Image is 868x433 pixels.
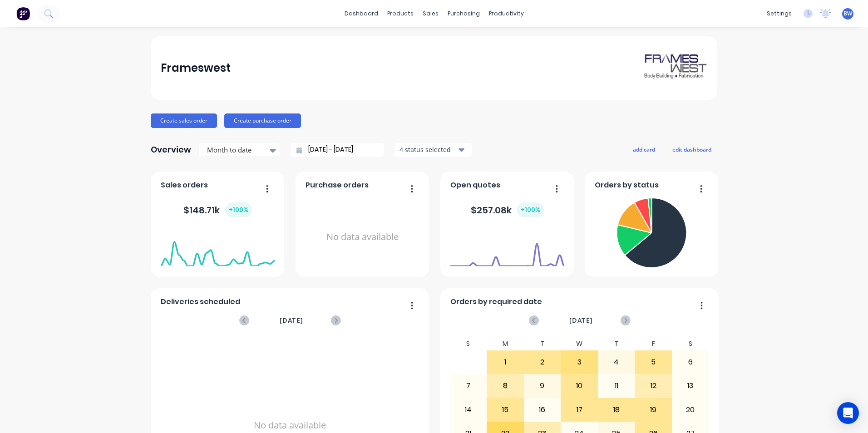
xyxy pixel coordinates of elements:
[487,399,523,421] div: 15
[561,374,597,397] div: 10
[635,351,671,374] div: 5
[418,7,443,20] div: sales
[672,337,709,350] div: S
[524,399,561,421] div: 16
[450,337,487,350] div: S
[443,7,484,20] div: purchasing
[666,143,717,155] button: edit dashboard
[598,399,635,421] div: 18
[224,113,301,128] button: Create purchase order
[161,59,231,77] div: Frameswest
[487,337,524,350] div: M
[450,399,487,421] div: 14
[635,337,672,350] div: F
[225,202,252,217] div: + 100 %
[762,7,796,20] div: settings
[644,52,707,84] img: Frameswest
[450,374,487,397] div: 7
[635,374,671,397] div: 12
[161,296,240,307] span: Deliveries scheduled
[524,374,561,397] div: 9
[161,180,208,191] span: Sales orders
[561,399,597,421] div: 17
[837,402,859,424] div: Open Intercom Messenger
[306,180,369,191] span: Purchase orders
[484,7,528,20] div: productivity
[598,351,635,374] div: 4
[151,113,217,128] button: Create sales order
[595,180,659,191] span: Orders by status
[151,141,191,159] div: Overview
[487,374,523,397] div: 8
[598,374,635,397] div: 11
[561,351,597,374] div: 3
[306,194,419,280] div: No data available
[183,202,252,217] div: $ 148.71k
[340,7,383,20] a: dashboard
[450,296,542,307] span: Orders by required date
[471,202,544,217] div: $ 257.08k
[598,337,635,350] div: T
[524,337,561,350] div: T
[672,399,709,421] div: 20
[280,315,303,325] span: [DATE]
[672,351,709,374] div: 6
[399,145,457,154] div: 4 status selected
[569,315,593,325] span: [DATE]
[561,337,598,350] div: W
[627,143,661,155] button: add card
[395,143,472,157] button: 4 status selected
[487,351,523,374] div: 1
[517,202,544,217] div: + 100 %
[672,374,709,397] div: 13
[524,351,561,374] div: 2
[16,7,30,20] img: Factory
[450,180,500,191] span: Open quotes
[383,7,418,20] div: products
[843,10,852,18] span: BW
[635,399,671,421] div: 19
